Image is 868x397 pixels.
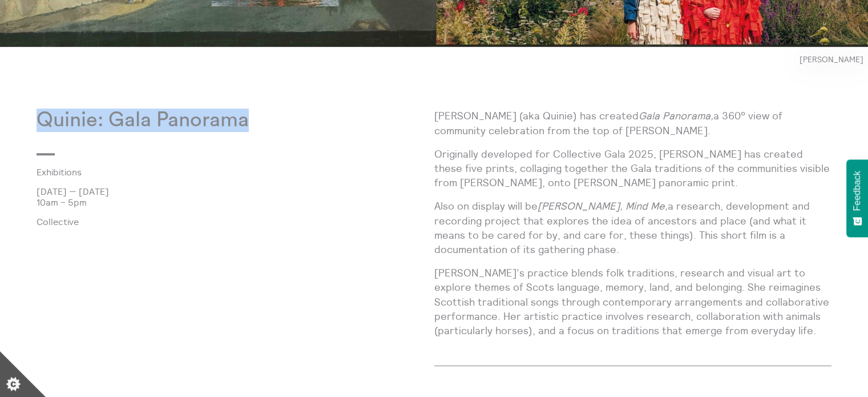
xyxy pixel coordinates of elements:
button: Feedback - Show survey [846,159,868,237]
p: Originally developed for Collective Gala 2025, [PERSON_NAME] has created these five prints, colla... [434,147,832,190]
em: [PERSON_NAME], Mind Me, [538,199,668,212]
em: Gala Panorama, [639,109,713,122]
p: Also on display will be a research, development and recording project that explores the idea of a... [434,199,832,256]
p: Collective [37,216,434,227]
p: [DATE] — [DATE] [37,186,434,197]
p: [PERSON_NAME] (aka Quinie) has created a 360° view of community celebration from the top of [PERS... [434,109,832,137]
p: Quinie: Gala Panorama [37,109,434,132]
span: Feedback [852,171,862,211]
a: Exhibitions [37,167,416,177]
p: 10am – 5pm [37,197,434,207]
p: [PERSON_NAME]’s practice blends folk traditions, research and visual art to explore themes of Sco... [434,266,832,338]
